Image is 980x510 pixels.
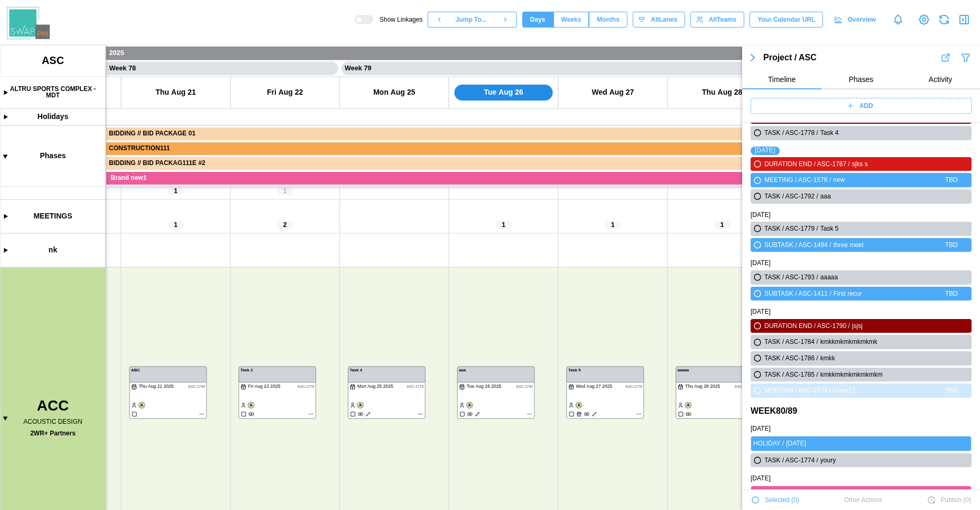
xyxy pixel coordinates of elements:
a: [DATE] [751,424,771,434]
a: [DATE] [751,307,771,317]
span: Days [530,12,546,27]
div: aaa [820,192,958,202]
a: [DATE] [751,210,771,220]
button: Refresh Grid [937,12,951,27]
div: TASK / ASC-1778 / [764,128,818,138]
span: Overview [848,12,876,27]
div: Project / ASC [763,51,940,65]
div: TASK / ASC-1786 / [764,353,818,363]
span: Activity [929,76,952,83]
div: Task 4 [820,128,958,138]
div: kmkkmkmkmkmkmk [820,337,958,347]
button: Selected (0) [751,492,800,508]
div: kmkk [820,353,958,363]
div: MILESTONE / [753,488,793,498]
span: Months [597,12,620,27]
span: Phases [849,76,874,83]
div: HOLIDAY / [753,439,784,449]
span: Jump To... [456,12,487,27]
div: TBD [945,240,958,250]
a: WEEK 80 / 89 [751,405,797,418]
div: three meet [834,240,944,250]
div: TASK / ASC-1779 / [764,224,818,234]
div: MEETING / ASC-1673 / [764,386,831,396]
div: TBD [945,289,958,299]
div: Labor Day [786,439,969,449]
div: 25% Brand new1 [796,488,957,498]
div: SUBTASK / ASC-1411 / [764,289,831,299]
div: TASK / ASC-1784 / [764,337,818,347]
a: [DATE] [755,147,775,154]
div: Task 5 [820,224,958,234]
button: Filter [960,52,972,63]
a: Notifications [889,11,907,29]
div: TASK / ASC-1793 / [764,272,818,283]
span: All Lanes [651,12,677,27]
div: new [833,175,943,185]
span: Timeline [768,76,796,83]
span: ADD [859,98,873,113]
button: Close Drawer [957,12,972,27]
div: sjks s [852,159,958,169]
div: aaaaa [820,272,958,283]
span: Your Calendar URL [757,12,815,27]
span: Show Linkages [373,15,422,24]
div: SUBTASK / ASC-1494 / [764,240,831,250]
a: [DATE] [751,258,771,268]
div: DURATION END / ASC-1790 / [764,321,850,331]
div: TBD [945,175,958,185]
span: All Teams [709,12,736,27]
div: TASK / ASC-1774 / [764,456,818,466]
div: TASK / ASC-1792 / [764,192,818,202]
a: [DATE] [751,473,771,484]
div: TASK / ASC-1785 / [764,370,818,380]
button: Export Results [940,52,951,63]
div: First recur [834,289,944,299]
div: MEETING / ASC-1578 / [764,175,831,185]
span: Selected ( 0 ) [765,493,799,507]
span: Weeks [561,12,581,27]
a: View Project [917,12,931,27]
div: Umar12 [833,386,943,396]
div: DURATION END / ASC-1787 / [764,159,850,169]
div: TBD [945,386,958,396]
div: kmkkmkmkmkmkmkm [820,370,958,380]
div: youry [820,456,958,466]
img: Swap PM Logo [7,7,50,39]
div: jsjsj [852,321,958,331]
